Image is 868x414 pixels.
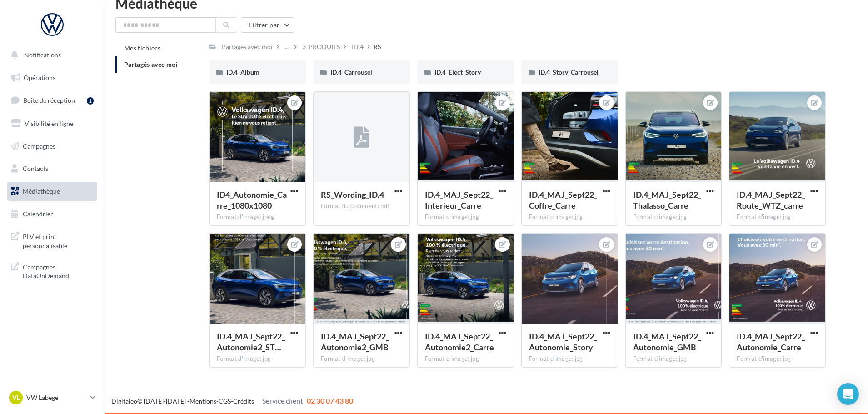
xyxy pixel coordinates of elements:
span: Campagnes DataOnDemand [23,261,94,280]
span: ID.4_MAJ_Sept22_Autonomie2_STORY [217,331,285,352]
span: ID.4_MAJ_Sept22_Interieur_Carre [425,190,493,210]
div: Format d'image: jpg [737,213,818,221]
a: Digitaleo [111,397,137,405]
span: VL [12,393,20,402]
span: ID.4_MAJ_Sept22_Thalasso_Carre [633,190,701,210]
a: CGS [219,397,231,405]
span: Médiathèque [23,187,60,195]
span: Mes fichiers [124,44,160,52]
span: Visibilité en ligne [25,120,73,127]
span: ID.4_MAJ_Sept22_Autonomie2_GMB [321,331,389,352]
span: ID.4_Story_Carrousel [539,68,599,76]
a: Calendrier [5,205,99,224]
span: ID.4_MAJ_Sept22_Autonomie_Story [529,331,597,352]
span: ID.4_MAJ_Sept22_Coffre_Carre [529,190,597,210]
div: 1 [87,97,94,105]
span: ID.4_MAJ_Sept22_Autonomie_GMB [633,331,701,352]
span: RS_Wording_ID.4 [321,190,384,200]
div: Format d'image: jpg [321,355,402,363]
div: Format d'image: jpg [529,213,610,221]
a: PLV et print personnalisable [5,227,99,254]
div: Open Intercom Messenger [837,383,859,405]
a: Campagnes [5,137,99,156]
span: ID.4_Elect_Story [434,68,481,76]
a: Mentions [190,397,216,405]
span: © [DATE]-[DATE] - - - [111,397,353,405]
div: Format d'image: jpeg [217,213,298,221]
button: Notifications [5,45,95,65]
span: Contacts [23,165,48,172]
div: Format du document: pdf [321,202,402,210]
span: ID.4_MAJ_Sept22_Autonomie2_Carre [425,331,494,352]
div: ... [283,40,290,53]
div: Format d'image: jpg [529,355,610,363]
span: Opérations [24,74,55,81]
span: Service client [262,396,303,405]
span: 02 30 07 43 80 [307,396,353,405]
p: VW Labège [26,393,87,402]
div: Format d'image: jpg [425,355,506,363]
span: Calendrier [23,210,53,218]
div: Partagés avec moi [222,42,273,51]
a: Boîte de réception1 [5,90,99,110]
div: 3_PRODUITS [302,42,340,51]
a: Crédits [233,397,254,405]
span: ID.4_MAJ_Sept22_Autonomie_Carre [737,331,805,352]
span: ID4_Autonomie_Carre_1080x1080 [217,190,287,210]
div: ID.4 [352,42,364,51]
a: Opérations [5,68,99,87]
div: Format d'image: jpg [737,355,818,363]
span: ID.4_Album [226,68,259,76]
a: Contacts [5,159,99,178]
span: PLV et print personnalisable [23,230,94,250]
div: RS [374,42,381,51]
a: Médiathèque [5,182,99,201]
div: Format d'image: jpg [217,355,298,363]
span: Notifications [24,51,61,59]
span: Partagés avec moi [124,60,178,68]
span: Campagnes [23,142,55,150]
div: Format d'image: jpg [633,213,714,221]
span: ID.4_Carrousel [330,68,372,76]
a: Campagnes DataOnDemand [5,257,99,284]
a: VL VW Labège [7,389,97,406]
button: Filtrer par [241,17,294,33]
div: Format d'image: jpg [425,213,506,221]
div: Format d'image: jpg [633,355,714,363]
span: ID.4_MAJ_Sept22_Route_WTZ_carre [737,190,805,210]
a: Visibilité en ligne [5,114,99,133]
span: Boîte de réception [23,96,75,104]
